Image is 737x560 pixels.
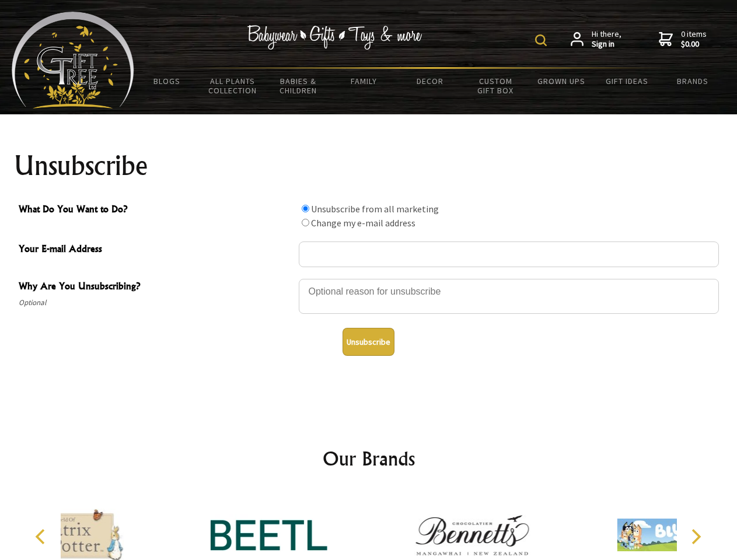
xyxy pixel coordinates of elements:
input: What Do You Want to Do? [302,205,309,212]
span: Optional [19,296,293,310]
a: Brands [660,69,726,93]
a: Babies & Children [266,69,331,103]
span: 0 items [681,29,707,50]
label: Change my e-mail address [311,217,415,229]
a: Gift Ideas [594,69,660,93]
span: Why Are You Unsubscribing? [19,279,293,296]
button: Unsubscribe [343,328,394,356]
a: Custom Gift Box [463,69,529,103]
img: Babyware - Gifts - Toys and more... [12,12,134,108]
input: What Do You Want to Do? [302,219,309,226]
strong: Sign in [592,39,621,50]
img: Babywear - Gifts - Toys & more [247,25,422,50]
a: Decor [397,69,463,93]
a: BLOGS [134,69,200,93]
img: product search [535,34,547,46]
span: Hi there, [592,29,621,50]
strong: $0.00 [681,39,707,50]
span: Your E-mail Address [19,242,293,258]
span: What Do You Want to Do? [19,202,293,219]
a: Hi there,Sign in [571,29,621,50]
a: 0 items$0.00 [659,29,707,50]
button: Previous [29,524,55,549]
label: Unsubscribe from all marketing [311,203,439,215]
a: Grown Ups [528,69,594,93]
input: Your E-mail Address [299,242,719,267]
h2: Our Brands [23,444,714,473]
a: Family [331,69,397,93]
a: All Plants Collection [200,69,266,103]
h1: Unsubscribe [14,152,724,180]
button: Next [683,524,708,549]
textarea: Why Are You Unsubscribing? [299,279,719,314]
